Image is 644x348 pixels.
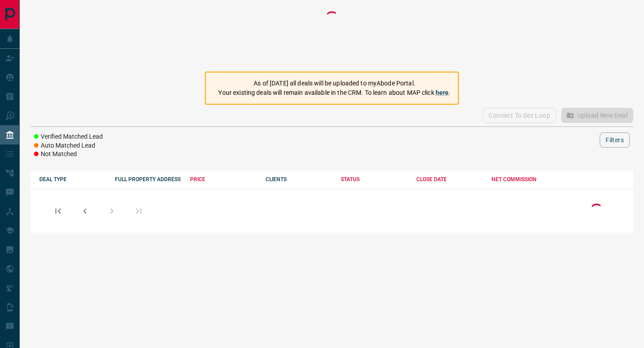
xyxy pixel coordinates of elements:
button: Filters [600,132,630,148]
div: CLIENTS [266,176,332,182]
p: Your existing deals will remain available in the CRM. To learn about MAP click . [218,88,450,98]
li: Verified Matched Lead [34,132,103,141]
div: DEAL TYPE [39,176,106,182]
div: FULL PROPERTY ADDRESS [115,176,182,182]
a: here [436,89,449,96]
div: CLOSE DATE [416,176,483,182]
div: PRICE [190,176,257,182]
div: NET COMMISSION [491,176,558,182]
div: Loading [588,201,606,221]
div: STATUS [341,176,407,182]
li: Auto Matched Lead [34,141,103,150]
li: Not Matched [34,150,103,159]
div: Loading [323,9,341,63]
p: As of [DATE] all deals will be uploaded to myAbode Portal. [218,79,450,88]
